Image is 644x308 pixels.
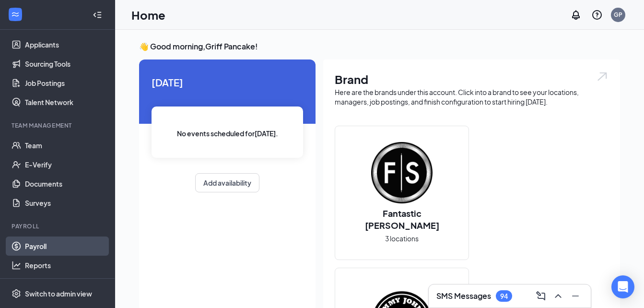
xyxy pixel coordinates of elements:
[177,128,278,139] span: No events scheduled for [DATE] .
[335,207,468,231] h2: Fantastic [PERSON_NAME]
[139,41,620,52] h3: 👋 Good morning, Griff Pancake !
[93,10,102,20] svg: Collapse
[550,288,566,304] button: ChevronUp
[25,35,107,54] a: Applicants
[552,290,564,302] svg: ChevronUp
[535,290,547,302] svg: ComposeMessage
[11,10,20,19] svg: WorkstreamLogo
[570,290,581,302] svg: Minimize
[12,222,105,230] div: Payroll
[195,173,259,192] button: Add availability
[25,73,107,93] a: Job Postings
[25,256,107,275] a: Reports
[385,233,419,244] span: 3 locations
[611,275,634,298] div: Open Intercom Messenger
[591,9,603,21] svg: QuestionInfo
[25,289,92,298] div: Switch to admin view
[335,87,609,107] div: Here are the brands under this account. Click into a brand to see your locations, managers, job p...
[533,288,549,304] button: ComposeMessage
[25,174,107,193] a: Documents
[25,93,107,112] a: Talent Network
[25,193,107,213] a: Surveys
[436,291,491,301] h3: SMS Messages
[25,155,107,174] a: E-Verify
[131,7,165,23] h1: Home
[568,288,583,304] button: Minimize
[570,9,582,21] svg: Notifications
[25,54,107,73] a: Sourcing Tools
[500,292,508,300] div: 94
[335,71,609,87] h1: Brand
[12,121,105,130] div: Team Management
[596,71,609,82] img: open.6027fd2a22e1237b5b06.svg
[25,136,107,155] a: Team
[25,237,107,256] a: Payroll
[152,75,303,90] span: [DATE]
[614,11,622,19] div: GP
[371,142,433,203] img: Fantastic Sams
[12,289,21,298] svg: Settings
